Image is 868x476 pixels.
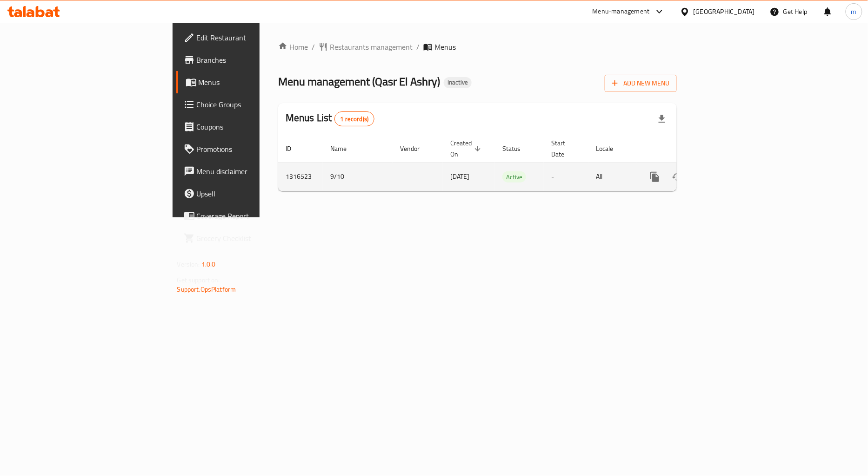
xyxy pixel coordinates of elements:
span: ID [286,143,303,154]
div: Inactive [444,77,472,88]
span: Vendor [400,143,432,154]
span: Choice Groups [197,99,310,110]
span: Edit Restaurant [197,32,310,43]
nav: breadcrumb [278,41,677,52]
button: Change Status [666,166,688,188]
span: Name [330,143,359,154]
span: Promotions [197,143,310,155]
span: Coupons [197,121,310,132]
a: Coupons [176,116,318,138]
a: Coverage Report [176,205,318,227]
span: Menu management ( Qasr El Ashry ) [278,71,440,92]
button: Add New Menu [605,75,677,92]
span: Menus [199,77,310,88]
div: [GEOGRAPHIC_DATA] [694,7,755,17]
span: 1.0.0 [201,258,216,270]
a: Promotions [176,138,318,160]
h2: Menus List [286,111,374,126]
span: Active [502,172,526,183]
span: Menus [434,41,456,52]
span: 1 record(s) [335,115,374,124]
span: Restaurants management [330,41,413,52]
a: Edit Restaurant [176,26,318,49]
span: Locale [596,143,625,154]
td: - [544,163,588,191]
span: Grocery Checklist [197,233,310,244]
span: m [851,7,857,17]
a: Upsell [176,183,318,205]
a: Grocery Checklist [176,227,318,249]
a: Branches [176,49,318,71]
th: Actions [636,135,741,163]
div: Menu-management [593,6,650,17]
span: Version: [177,258,200,270]
div: Total records count [334,111,375,126]
span: Start Date [551,137,577,160]
span: Get support on: [177,274,220,286]
td: All [588,163,636,191]
span: Inactive [444,78,472,86]
span: Coverage Report [197,210,310,222]
span: Branches [197,54,310,65]
a: Choice Groups [176,93,318,116]
td: 9/10 [323,163,393,191]
div: Export file [651,108,673,130]
span: Menu disclaimer [197,166,310,177]
table: enhanced table [278,135,741,191]
button: more [644,166,666,188]
a: Menu disclaimer [176,160,318,183]
li: / [416,41,420,52]
span: Created On [450,137,484,160]
span: Status [502,143,533,154]
a: Support.OpsPlatform [177,283,236,295]
a: Menus [176,71,318,93]
a: Restaurants management [319,41,413,52]
span: [DATE] [450,170,469,183]
span: Upsell [197,188,310,199]
span: Add New Menu [612,78,669,89]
